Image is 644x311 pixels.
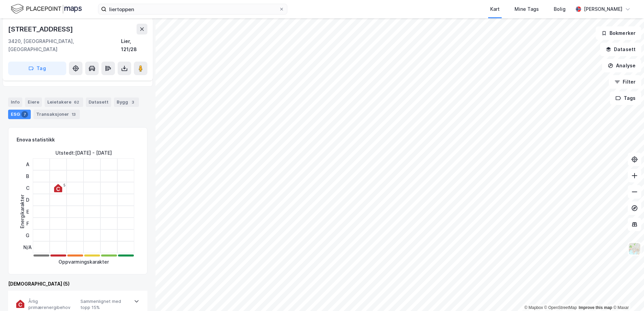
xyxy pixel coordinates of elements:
[23,170,32,182] div: B
[609,75,641,89] button: Filter
[23,182,32,194] div: C
[584,5,622,13] div: [PERSON_NAME]
[80,298,130,310] span: Sammenlignet med topp 15%
[610,91,641,105] button: Tags
[121,37,147,53] div: Lier, 121/28
[8,24,74,35] div: [STREET_ADDRESS]
[8,280,147,288] div: [DEMOGRAPHIC_DATA] (5)
[544,305,577,310] a: OpenStreetMap
[86,97,111,107] div: Datasett
[25,97,42,107] div: Eiere
[579,305,612,310] a: Improve this map
[8,37,121,53] div: 3420, [GEOGRAPHIC_DATA], [GEOGRAPHIC_DATA]
[45,97,83,107] div: Leietakere
[524,305,543,310] a: Mapbox
[23,229,32,241] div: G
[55,149,112,157] div: Utstedt : [DATE] - [DATE]
[515,5,539,13] div: Mine Tags
[106,4,279,14] input: Søk på adresse, matrikkel, gårdeiere, leietakere eller personer
[8,97,22,107] div: Info
[628,242,641,255] img: Z
[17,136,55,144] div: Enova statistikk
[8,62,66,75] button: Tag
[28,298,78,310] span: Årlig primærenergibehov
[70,111,77,118] div: 13
[33,110,80,119] div: Transaksjoner
[18,195,26,228] div: Energikarakter
[11,3,82,15] img: logo.f888ab2527a4732fd821a326f86c7f29.svg
[596,26,641,40] button: Bokmerker
[73,99,80,106] div: 62
[23,241,32,253] div: N/A
[64,183,66,187] div: 5
[23,206,32,218] div: E
[23,158,32,170] div: A
[554,5,566,13] div: Bolig
[602,59,641,72] button: Analyse
[8,110,31,119] div: ESG
[129,99,136,106] div: 3
[600,43,641,56] button: Datasett
[58,258,109,266] div: Oppvarmingskarakter
[610,279,644,311] iframe: Chat Widget
[23,194,32,206] div: D
[490,5,500,13] div: Kart
[23,218,32,229] div: F
[21,111,28,118] div: 7
[114,97,139,107] div: Bygg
